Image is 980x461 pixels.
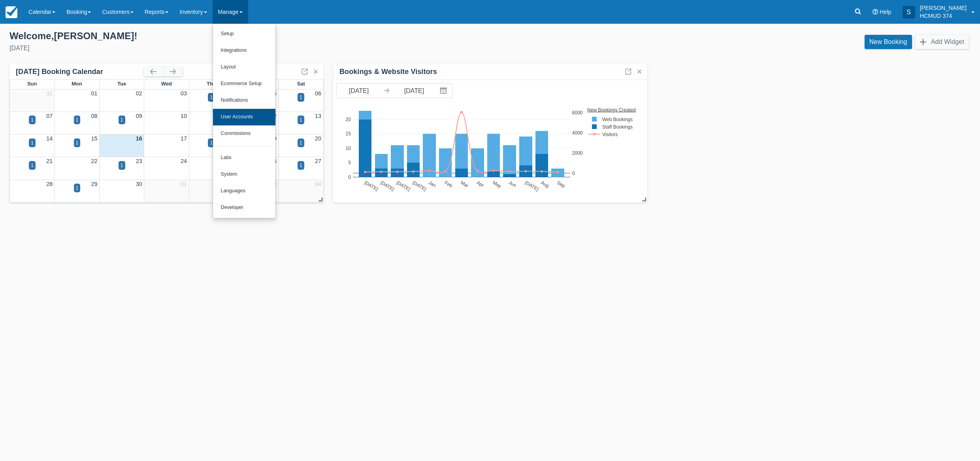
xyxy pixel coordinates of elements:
div: 1 [300,116,302,123]
a: Setup [213,26,275,42]
a: 08 [91,113,98,119]
button: Interact with the calendar and add the check-in date for your trip. [436,83,452,98]
div: 1 [76,184,79,192]
span: Tue [117,81,126,87]
a: Languages [213,183,275,199]
a: Layout [213,59,275,76]
a: New Booking [865,35,912,49]
i: Help [873,9,878,15]
div: 1 [31,139,34,146]
div: 1 [31,162,34,169]
a: 22 [91,158,98,164]
a: Ecommerce Setup [213,76,275,92]
a: 28 [46,181,53,187]
a: 02 [136,90,142,97]
img: checkfront-main-nav-mini-logo.png [6,6,17,18]
button: Add Widget [915,35,969,49]
div: S [903,6,915,19]
a: 04 [315,181,321,187]
a: Labs [213,150,275,166]
span: Sun [27,81,37,87]
div: [DATE] [9,44,484,53]
span: Mon [72,81,82,87]
div: 1 [210,94,213,101]
a: Developer [213,199,275,216]
a: 07 [46,113,53,119]
a: 30 [136,181,142,187]
a: 31 [46,90,53,97]
a: 16 [136,135,142,142]
a: 13 [315,113,321,119]
a: System [213,166,275,183]
a: Commissions [213,125,275,142]
div: 1 [300,94,302,101]
a: 21 [46,158,53,164]
div: Welcome , [PERSON_NAME] ! [9,30,484,42]
span: Thu [207,81,216,87]
a: 10 [181,113,187,119]
div: 1 [31,116,34,123]
input: End Date [392,83,436,98]
p: [PERSON_NAME] [920,4,967,12]
div: 1 [300,139,302,146]
div: 1 [121,162,123,169]
input: Start Date [337,83,381,98]
a: User Accounts [213,109,275,125]
span: Help [880,9,891,15]
a: Notifications [213,92,275,109]
a: 27 [315,158,321,164]
a: 01 [181,181,187,187]
div: Bookings & Website Visitors [339,67,437,76]
a: 23 [136,158,142,164]
a: 01 [91,90,98,97]
a: 09 [136,113,142,119]
div: 1 [76,139,79,146]
text: New Bookings Created [588,107,636,112]
div: 1 [210,139,213,146]
a: Integrations [213,42,275,59]
a: 06 [315,90,321,97]
div: 1 [121,116,123,123]
div: 1 [300,162,302,169]
a: 03 [181,90,187,97]
p: HCMUD 374 [920,12,967,20]
a: 14 [46,135,53,142]
ul: Manage [213,24,276,218]
div: [DATE] Booking Calendar [16,67,144,76]
span: Sat [297,81,305,87]
a: 17 [181,135,187,142]
a: 15 [91,135,98,142]
div: 1 [76,116,79,123]
span: Wed [161,81,172,87]
a: 29 [91,181,98,187]
a: 20 [315,135,321,142]
a: 24 [181,158,187,164]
